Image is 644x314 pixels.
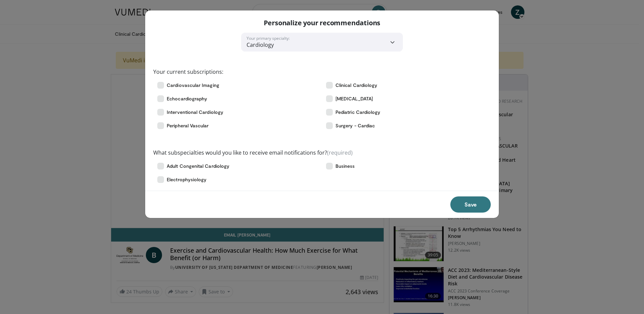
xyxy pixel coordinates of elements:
[167,82,219,89] span: Cardiovascular Imaging
[167,95,207,102] span: Echocardiography
[335,109,380,116] span: Pediatric Cardiology
[450,196,491,213] button: Save
[167,176,206,183] span: Electrophysiology
[327,149,353,156] span: (required)
[335,163,355,169] span: Business
[153,149,353,157] label: What subspecialties would you like to receive email notifications for?
[264,19,381,27] p: Personalize your recommendations
[167,109,223,116] span: Interventional Cardiology
[335,95,373,102] span: [MEDICAL_DATA]
[153,68,223,76] label: Your current subscriptions:
[167,163,229,169] span: Adult Congenital Cardiology
[335,122,375,129] span: Surgery - Cardiac
[335,82,377,89] span: Clinical Cardiology
[167,122,208,129] span: Peripheral Vascular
